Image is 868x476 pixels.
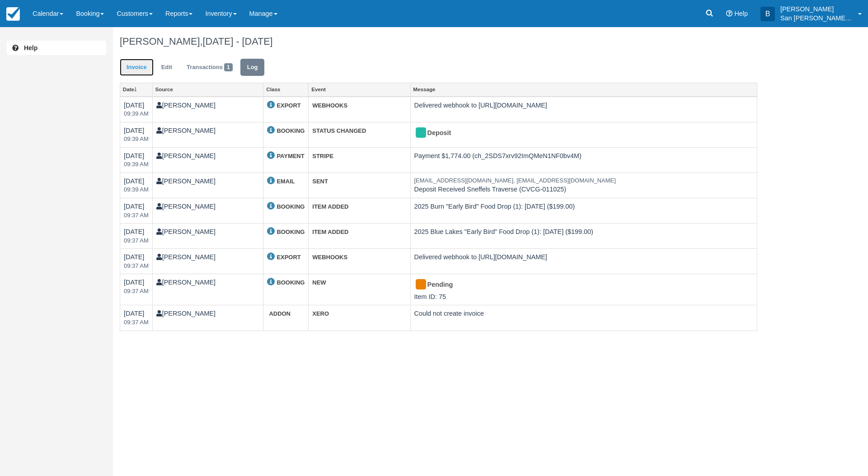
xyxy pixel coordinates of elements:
[24,44,38,51] b: Help
[152,173,263,198] td: [PERSON_NAME]
[410,249,757,274] td: Delivered webhook to [URL][DOMAIN_NAME]
[152,249,263,274] td: [PERSON_NAME]
[312,203,348,210] strong: ITEM ADDED
[224,63,233,71] span: 1
[152,198,263,223] td: [PERSON_NAME]
[202,36,272,47] span: [DATE] - [DATE]
[120,173,153,198] td: [DATE]
[120,83,152,96] a: Date
[7,41,106,55] a: Help
[410,224,757,249] td: 2025 Blue Lakes "Early Bird" Food Drop (1): [DATE] ($199.00)
[152,122,263,147] td: [PERSON_NAME]
[240,59,265,76] a: Log
[312,178,328,185] strong: SENT
[120,147,153,173] td: [DATE]
[726,10,732,17] i: Help
[410,274,757,305] td: Item ID: 75
[277,153,304,159] strong: PAYMENT
[124,287,149,296] em: 2025-10-01 09:37:12-0600
[120,274,153,305] td: [DATE]
[780,5,853,14] p: [PERSON_NAME]
[312,153,333,159] strong: STRIPE
[414,177,753,185] em: [EMAIL_ADDRESS][DOMAIN_NAME], [EMAIL_ADDRESS][DOMAIN_NAME]
[312,279,326,286] strong: NEW
[312,127,366,134] strong: STATUS CHANGED
[414,278,746,292] div: Pending
[277,178,295,185] strong: EMAIL
[410,198,757,223] td: 2025 Burn "Early Bird" Food Drop (1): [DATE] ($199.00)
[124,318,149,327] em: 2025-10-01 09:37:12-0600
[120,198,153,223] td: [DATE]
[410,305,757,331] td: Could not create invoice
[120,97,153,122] td: [DATE]
[155,59,179,76] a: Edit
[312,229,348,235] strong: ITEM ADDED
[124,160,149,169] em: 2025-10-01 09:39:39-0600
[414,126,746,140] div: Deposit
[153,83,263,96] a: Source
[152,305,263,331] td: [PERSON_NAME]
[277,127,305,134] strong: BOOKING
[120,36,757,47] h1: [PERSON_NAME],
[6,7,20,21] img: checkfront-main-nav-mini-logo.png
[277,254,300,261] strong: EXPORT
[180,59,239,76] a: Transactions1
[780,14,853,23] p: San [PERSON_NAME] Hut Systems
[124,237,149,245] em: 2025-10-01 09:37:26-0600
[410,173,757,198] td: Deposit Received Sneffels Traverse (CVCG-011025)
[124,262,149,271] em: 2025-10-01 09:37:15-0600
[124,110,149,118] em: 2025-10-01 09:39:41-0600
[734,10,748,17] span: Help
[152,97,263,122] td: [PERSON_NAME]
[410,97,757,122] td: Delivered webhook to [URL][DOMAIN_NAME]
[277,102,300,109] strong: EXPORT
[760,7,775,21] div: B
[410,147,757,173] td: Payment $1,774.00 (ch_2SDS7xrv92ImQMeN1NF0bv4M)
[120,224,153,249] td: [DATE]
[309,83,410,96] a: Event
[120,59,154,76] a: Invoice
[124,211,149,220] em: 2025-10-01 09:37:35-0600
[120,305,153,331] td: [DATE]
[269,310,291,317] strong: ADDON
[152,224,263,249] td: [PERSON_NAME]
[152,274,263,305] td: [PERSON_NAME]
[124,135,149,144] em: 2025-10-01 09:39:39-0600
[312,102,347,109] strong: WEBHOOKS
[152,147,263,173] td: [PERSON_NAME]
[277,229,305,235] strong: BOOKING
[120,249,153,274] td: [DATE]
[263,83,308,96] a: Class
[411,83,757,96] a: Message
[124,186,149,194] em: 2025-10-01 09:39:39-0600
[277,203,305,210] strong: BOOKING
[312,310,329,317] strong: XERO
[312,254,347,261] strong: WEBHOOKS
[277,279,305,286] strong: BOOKING
[120,122,153,147] td: [DATE]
